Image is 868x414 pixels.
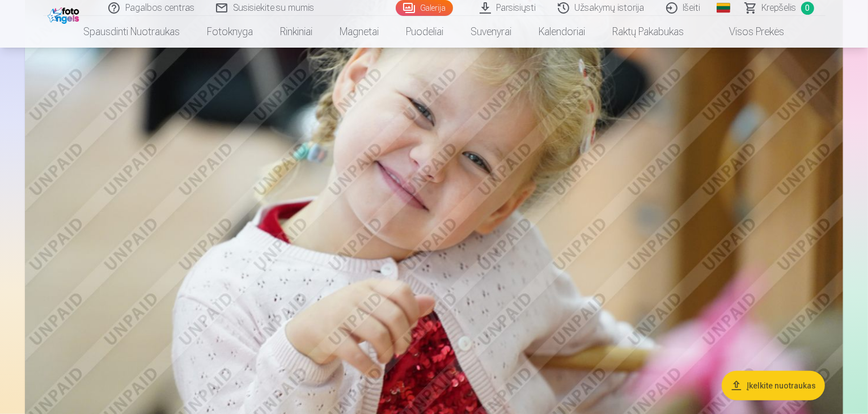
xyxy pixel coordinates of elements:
a: Fotoknyga [194,16,267,48]
a: Suvenyrai [458,16,526,48]
img: /fa2 [48,5,82,24]
span: 0 [801,2,814,15]
a: Puodeliai [393,16,458,48]
a: Rinkiniai [267,16,327,48]
a: Raktų pakabukas [599,16,698,48]
button: Įkelkite nuotraukas [722,371,825,400]
span: Krepšelis [762,1,797,15]
a: Magnetai [327,16,393,48]
a: Visos prekės [698,16,798,48]
a: Kalendoriai [526,16,599,48]
a: Spausdinti nuotraukas [70,16,194,48]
